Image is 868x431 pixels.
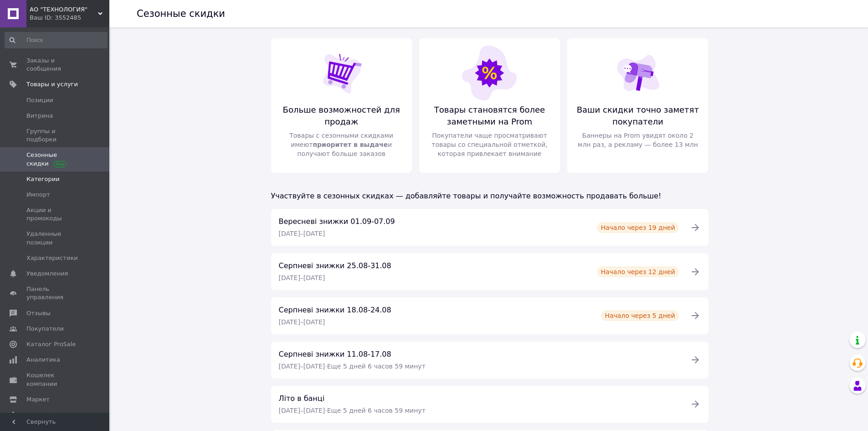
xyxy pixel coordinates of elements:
span: Кошелек компании [26,371,84,388]
span: Удаленные позиции [26,230,84,246]
span: Уведомления [26,270,68,278]
span: Товары становятся более заметными на Prom [426,104,553,127]
span: [DATE] – [DATE] [279,363,325,370]
span: Начало через 12 дней [601,267,675,276]
span: Категории [26,175,60,183]
a: Серпневі знижки 25.08-31.08[DATE]–[DATE]Начало через 12 дней [271,253,709,290]
span: Маркет [26,395,50,404]
a: Серпневі знижки 11.08-17.08[DATE]–[DATE]·Еще 5 дней 6 часов 59 минут [271,342,709,379]
span: Акции и промокоды [26,206,84,223]
span: приоритет в выдаче [313,141,388,148]
span: Покупатели [26,325,64,333]
span: Настройки [26,411,60,419]
h1: Сезонные скидки [137,8,225,19]
a: Вересневі знижки 01.09-07.09[DATE]–[DATE]Начало через 19 дней [271,209,709,246]
span: [DATE] – [DATE] [279,407,325,414]
div: Ваш ID: 3552485 [30,14,109,22]
span: Товары с сезонными скидками имеют и получают больше заказов [278,131,405,158]
span: · Еще 5 дней 6 часов 59 минут [325,407,426,414]
span: Панель управления [26,285,84,301]
span: Начало через 5 дней [605,311,675,320]
span: [DATE] – [DATE] [279,230,325,237]
span: Сезонные скидки [26,151,84,167]
span: Баннеры на Prom увидят около 2 млн раз, а рекламу — более 13 млн [575,131,701,149]
span: Группы и подборки [26,127,84,144]
a: Літо в банці[DATE]–[DATE]·Еще 5 дней 6 часов 59 минут [271,386,709,423]
input: Поиск [5,32,108,48]
span: АО "ТЕХНОЛОГИЯ" [30,5,98,14]
span: [DATE] – [DATE] [279,274,325,281]
span: Ваши скидки точно заметят покупатели [575,104,701,127]
span: Вересневі знижки 01.09-07.09 [279,217,395,226]
span: [DATE] – [DATE] [279,318,325,326]
span: Характеристики [26,254,78,262]
span: Участвуйте в сезонных скидках — добавляйте товары и получайте возможность продавать больше! [271,192,662,200]
span: Літо в банці [279,394,325,403]
a: Серпневі знижки 18.08-24.08[DATE]–[DATE]Начало через 5 дней [271,297,709,334]
span: Товары и услуги [26,80,78,88]
span: Больше возможностей для продаж [278,104,405,127]
span: Заказы и сообщения [26,57,84,73]
span: Начало через 19 дней [601,223,675,232]
span: Аналитика [26,356,60,364]
span: Серпневі знижки 18.08-24.08 [279,306,391,314]
span: Каталог ProSale [26,340,76,348]
span: Импорт [26,191,50,199]
span: Покупатели чаще просматривают товары со специальной отметкой, которая привлекает внимание [426,131,553,158]
span: Отзывы [26,309,51,317]
span: · Еще 5 дней 6 часов 59 минут [325,363,426,370]
span: Позиции [26,96,53,104]
span: Серпневі знижки 11.08-17.08 [279,350,391,358]
span: Серпневі знижки 25.08-31.08 [279,261,391,270]
span: Витрина [26,112,53,120]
